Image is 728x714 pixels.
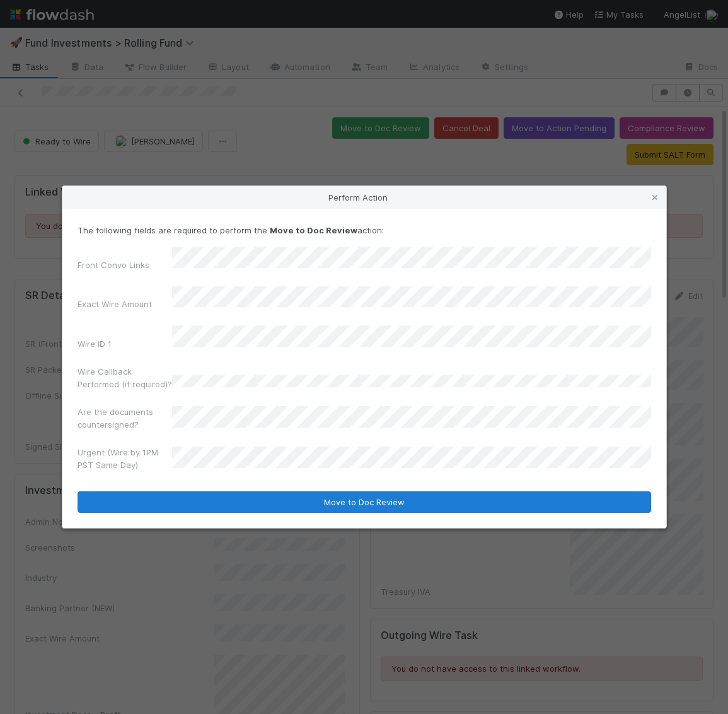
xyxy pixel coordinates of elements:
strong: Move to Doc Review [270,225,357,235]
div: Perform Action [62,186,666,209]
label: Wire Callback Performed (if required)? [78,365,172,390]
label: Exact Wire Amount [78,298,152,310]
label: Are the documents countersigned? [78,406,172,431]
label: Urgent (Wire by 1PM PST Same Day) [78,446,172,471]
label: Front Convo Links [78,259,149,271]
button: Move to Doc Review [78,491,651,513]
label: Wire ID 1 [78,337,112,350]
p: The following fields are required to perform the action: [78,224,651,237]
